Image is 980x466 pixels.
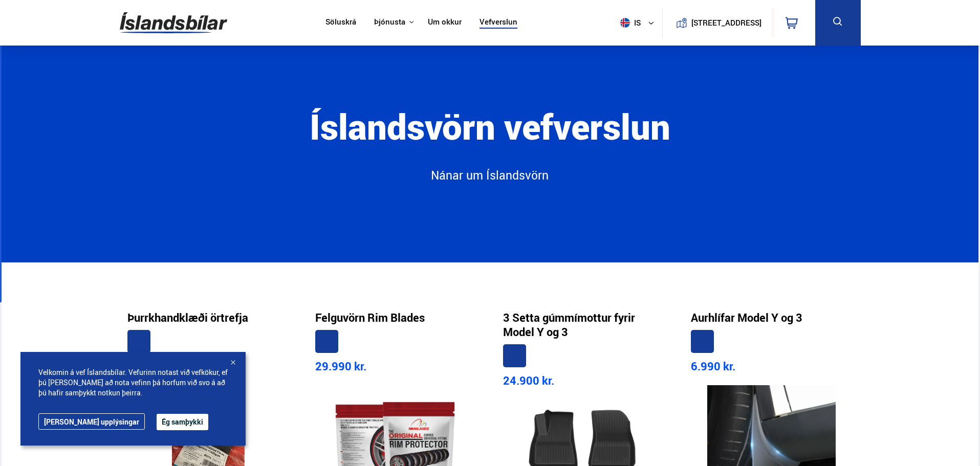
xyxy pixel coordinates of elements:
[212,107,768,167] h1: Íslandsvörn vefverslun
[127,310,248,325] a: Þurrkhandklæði örtrefja
[38,413,145,430] a: [PERSON_NAME] upplýsingar
[325,17,356,28] a: Söluskrá
[620,18,630,28] img: svg+xml;base64,PHN2ZyB4bWxucz0iaHR0cDovL3d3dy53My5vcmcvMjAwMC9zdmciIHdpZHRoPSI1MTIiIGhlaWdodD0iNT...
[428,17,462,28] a: Um okkur
[691,310,802,325] a: Aurhlífar Model Y og 3
[157,414,208,430] button: Ég samþykki
[120,6,227,39] img: G0Ugv5HjCgRt.svg
[616,18,642,28] span: is
[695,18,758,27] button: [STREET_ADDRESS]
[315,310,425,325] a: Felguvörn Rim Blades
[668,8,767,37] a: [STREET_ADDRESS]
[268,167,712,192] a: Nánar um Íslandsvörn
[315,359,366,373] span: 29.990 kr.
[374,17,405,27] button: Þjónusta
[503,310,664,339] a: 3 Setta gúmmímottur fyrir Model Y og 3
[480,17,517,28] a: Vefverslun
[503,373,554,388] span: 24.900 kr.
[616,8,662,38] button: is
[691,359,735,373] span: 6.990 kr.
[38,367,228,398] span: Velkomin á vef Íslandsbílar. Vefurinn notast við vefkökur, ef þú [PERSON_NAME] að nota vefinn þá ...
